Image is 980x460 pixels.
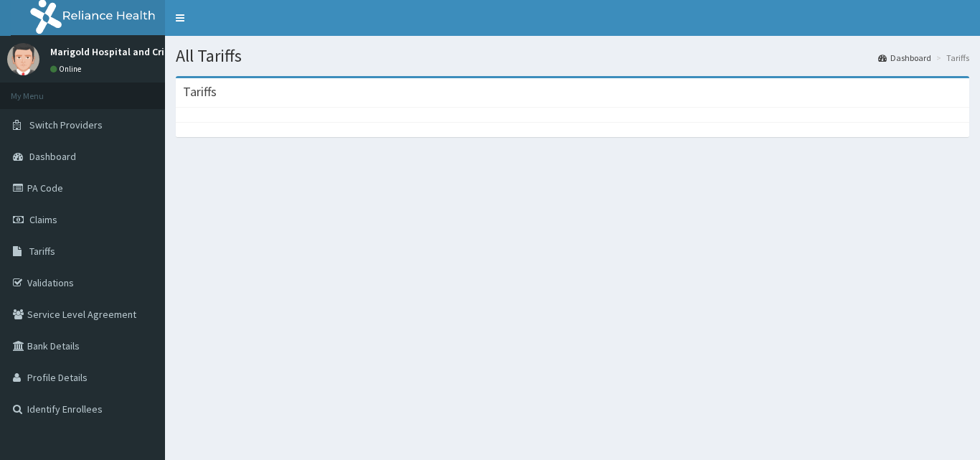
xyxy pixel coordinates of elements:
[29,118,103,131] span: Switch Providers
[933,52,969,64] li: Tariffs
[878,52,931,64] a: Dashboard
[29,213,57,226] span: Claims
[183,85,217,98] h3: Tariffs
[29,150,76,163] span: Dashboard
[176,47,969,65] h1: All Tariffs
[7,43,39,75] img: User Image
[50,47,239,57] p: Marigold Hospital and Critical Care Centre
[29,245,55,258] span: Tariffs
[50,64,85,74] a: Online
